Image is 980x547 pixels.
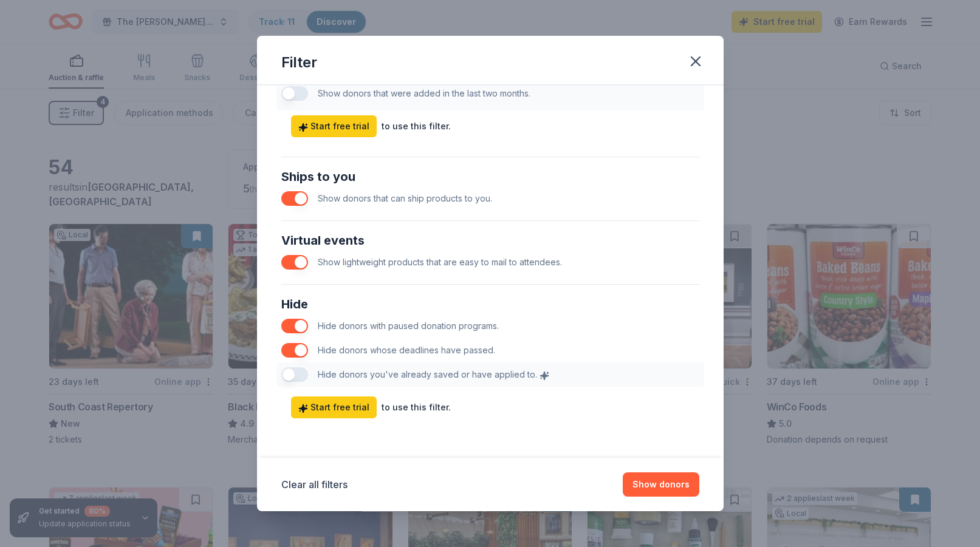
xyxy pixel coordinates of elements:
span: Start free trial [298,400,369,415]
span: Hide donors with paused donation programs. [318,321,499,331]
button: Show donors [623,472,699,497]
span: Start free trial [298,119,369,134]
a: Start free trial [291,115,377,137]
span: Show donors that can ship products to you. [318,193,492,203]
div: Hide [281,294,699,314]
a: Start free trial [291,396,377,418]
button: Clear all filters [281,477,348,492]
div: Ships to you [281,167,699,186]
div: to use this filter. [382,400,451,415]
span: Hide donors whose deadlines have passed. [318,345,495,355]
span: Show lightweight products that are easy to mail to attendees. [318,257,562,267]
div: to use this filter. [382,119,451,134]
div: Filter [281,53,317,72]
div: Virtual events [281,231,699,250]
